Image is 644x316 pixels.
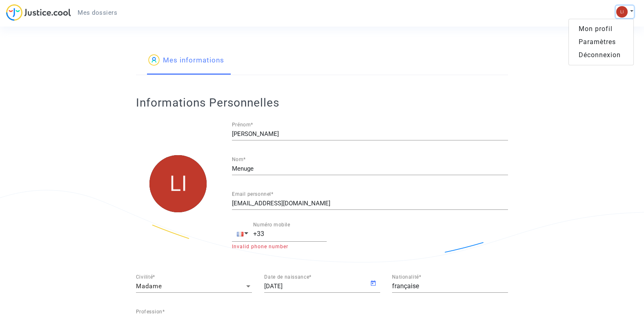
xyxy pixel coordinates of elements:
span: Invalid phone number [232,244,288,249]
img: 45638f63b1a97a64ca32cd599db243c0 [149,155,207,212]
img: icon-passager.svg [148,54,160,66]
img: 45638f63b1a97a64ca32cd599db243c0 [616,6,628,18]
h2: Informations Personnelles [136,96,508,110]
a: Mes dossiers [71,7,124,19]
a: Paramètres [569,36,633,49]
a: Mes informations [148,47,224,75]
a: Mon profil [569,22,633,36]
span: Mes dossiers [78,9,117,16]
button: Open calendar [370,278,380,288]
a: Déconnexion [569,49,633,62]
span: Madame [136,283,162,290]
img: jc-logo.svg [6,4,71,21]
